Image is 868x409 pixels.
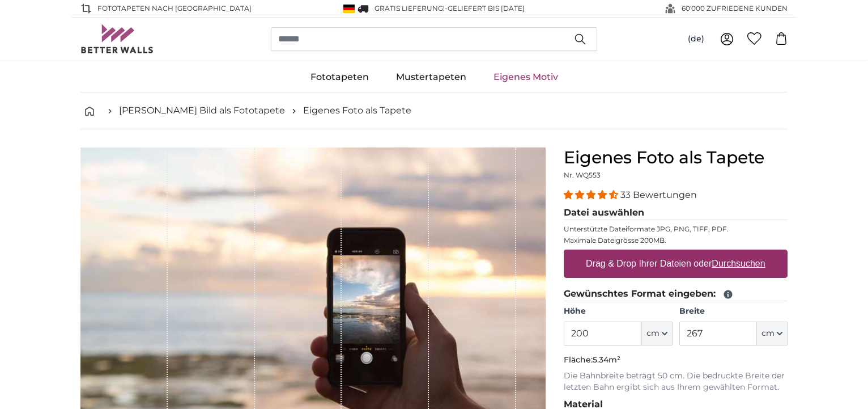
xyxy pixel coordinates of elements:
legend: Datei auswählen [564,206,788,220]
label: Drag & Drop Ihrer Dateien oder [581,252,770,275]
span: 4.33 stars [564,189,620,200]
a: Eigenes Foto als Tapete [303,104,411,117]
img: Betterwalls [80,24,154,53]
p: Die Bahnbreite beträgt 50 cm. Die bedruckte Breite der letzten Bahn ergibt sich aus Ihrem gewählt... [564,370,788,393]
a: Mustertapeten [382,62,480,92]
span: Fototapeten nach [GEOGRAPHIC_DATA] [97,3,252,14]
legend: Gewünschtes Format eingeben: [564,287,788,301]
span: cm [646,328,659,339]
nav: breadcrumbs [80,92,788,129]
button: cm [757,322,788,345]
img: Deutschland [343,5,355,13]
span: Nr. WQ553 [564,171,601,179]
span: Geliefert bis [DATE] [448,4,525,12]
button: (de) [679,29,713,49]
a: Fototapeten [297,62,382,92]
label: Höhe [564,306,672,317]
button: cm [642,322,673,345]
span: 60'000 ZUFRIEDENE KUNDEN [682,3,788,14]
u: Durchsuchen [712,259,765,268]
span: cm [761,328,775,339]
span: GRATIS Lieferung! [375,4,445,12]
a: Eigenes Motiv [480,62,572,92]
p: Maximale Dateigrösse 200MB. [564,236,788,245]
a: [PERSON_NAME] Bild als Fototapete [119,104,285,117]
span: - [445,4,525,12]
p: Fläche: [564,355,788,366]
h1: Eigenes Foto als Tapete [564,147,788,168]
span: 5.34m² [593,355,620,365]
label: Breite [679,306,788,317]
p: Unterstützte Dateiformate JPG, PNG, TIFF, PDF. [564,225,788,234]
span: 33 Bewertungen [620,189,697,200]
